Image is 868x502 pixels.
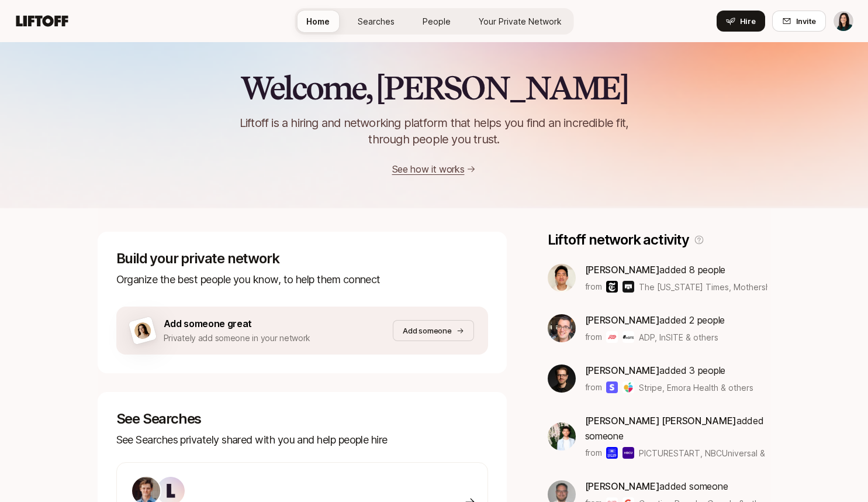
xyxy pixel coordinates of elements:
img: NBCUniversal [623,447,634,459]
p: Organize the best people you know, to help them connect [116,271,488,288]
img: c3894d86_b3f1_4e23_a0e4_4d923f503b0e.jpg [548,264,576,292]
img: 14c26f81_4384_478d_b376_a1ca6885b3c1.jpg [548,422,576,451]
h2: Welcome, [PERSON_NAME] [240,70,628,105]
p: See Searches privately shared with you and help people hire [116,432,488,448]
p: Build your private network [116,250,488,267]
span: [PERSON_NAME] [585,264,660,276]
p: added 3 people [585,363,754,378]
span: Home [306,15,330,27]
span: Your Private Network [479,15,562,27]
span: [PERSON_NAME] [585,314,660,326]
img: The New York Times [606,281,618,293]
p: Liftoff is a hiring and networking platform that helps you find an incredible fit, through people... [225,115,644,147]
img: InSITE [623,331,634,343]
a: See how it works [392,163,465,175]
span: [PERSON_NAME] [PERSON_NAME] [585,415,736,427]
span: Invite [796,15,816,27]
img: Emora Health [623,381,634,393]
img: PICTURESTART [606,447,618,459]
p: from [585,446,602,460]
span: The [US_STATE] Times, Mothership & others [639,282,812,292]
p: from [585,380,602,394]
img: woman-on-brown-bg.png [132,321,152,341]
p: added 2 people [585,312,725,328]
p: added someone [585,413,771,443]
p: from [585,280,602,294]
p: Add someone great [164,316,311,331]
img: c551205c_2ef0_4c80_93eb_6f7da1791649.jpg [548,314,576,342]
p: added 8 people [585,262,768,277]
img: Eleanor Morgan [834,11,853,31]
span: ADP, InSITE & others [639,331,718,343]
p: Add someone [403,325,451,336]
p: from [585,330,602,344]
span: [PERSON_NAME] [585,365,660,376]
button: Hire [717,11,765,32]
a: People [413,11,460,32]
img: ADP [606,331,618,343]
p: added someone [585,479,768,494]
span: Searches [358,15,395,27]
span: Hire [740,15,756,27]
button: Add someone [393,320,473,341]
p: Privately add someone in your network [164,331,311,345]
p: Liftoff network activity [548,232,689,248]
span: [PERSON_NAME] [585,480,660,492]
span: People [423,15,451,27]
img: ACg8ocLkLr99FhTl-kK-fHkDFhetpnfS0fTAm4rmr9-oxoZ0EDUNs14=s160-c [548,365,576,393]
img: Stripe [606,381,618,393]
a: Searches [348,11,404,32]
img: Mothership [623,281,634,293]
span: PICTURESTART, NBCUniversal & others [639,448,793,458]
button: Invite [772,11,826,32]
p: See Searches [116,411,488,427]
a: Your Private Network [469,11,571,32]
a: Home [297,11,339,32]
button: Eleanor Morgan [833,11,854,32]
span: Stripe, Emora Health & others [639,381,753,394]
